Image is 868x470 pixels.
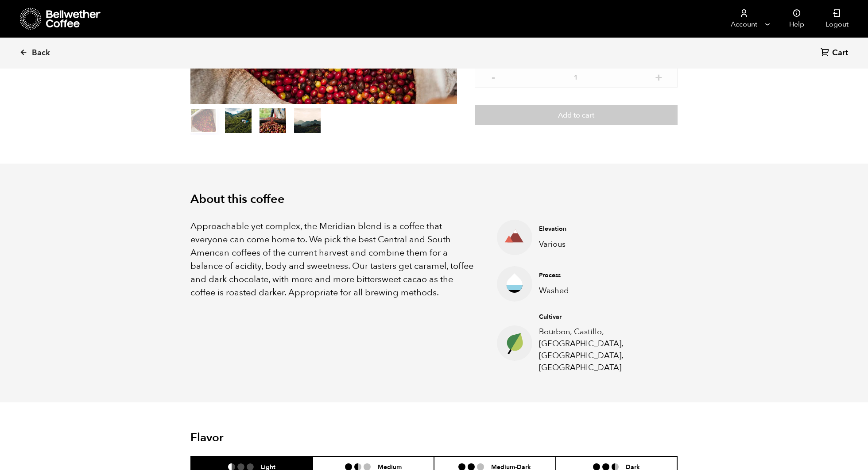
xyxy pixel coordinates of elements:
button: + [653,72,664,81]
h2: Flavor [190,431,353,445]
button: Add to cart [475,105,678,125]
p: Bourbon, Castillo, [GEOGRAPHIC_DATA], [GEOGRAPHIC_DATA], [GEOGRAPHIC_DATA] [539,326,664,374]
button: - [488,72,499,81]
p: Various [539,238,664,250]
h4: Cultivar [539,313,664,321]
p: Washed [539,285,664,297]
span: Cart [832,48,848,58]
h2: About this coffee [190,192,678,206]
a: Cart [821,47,850,59]
h4: Elevation [539,225,664,233]
p: Approachable yet complex, the Meridian blend is a coffee that everyone can come home to. We pick ... [190,220,475,299]
h4: Process [539,271,664,280]
span: Back [32,48,50,58]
